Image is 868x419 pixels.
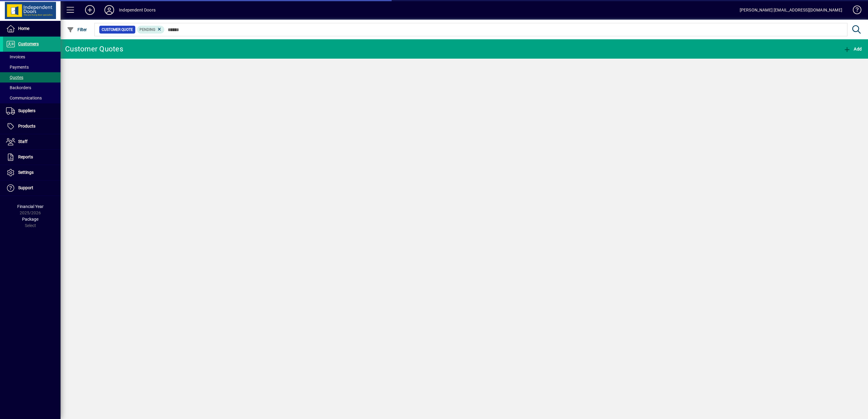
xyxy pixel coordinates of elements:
span: Reports [18,154,33,159]
div: Independent Doors [119,5,156,15]
span: Home [18,26,29,31]
span: Filter [67,27,87,32]
span: Package [22,217,38,222]
span: Suppliers [18,108,35,113]
a: Home [3,21,61,36]
button: Filter [65,24,89,35]
button: Add [80,5,100,15]
button: Profile [100,5,119,15]
span: Products [18,124,35,128]
a: Reports [3,150,61,165]
span: Backorders [6,85,31,90]
mat-chip: Pending Status: Pending [137,26,165,34]
div: [PERSON_NAME] [EMAIL_ADDRESS][DOMAIN_NAME] [740,5,842,15]
a: Settings [3,165,61,180]
a: Invoices [3,52,61,62]
span: Payments [6,65,29,70]
button: Add [842,44,863,54]
a: Quotes [3,72,61,83]
a: Support [3,180,61,196]
span: Communications [6,96,42,100]
span: Support [18,185,33,190]
a: Backorders [3,83,61,93]
a: Suppliers [3,103,61,119]
a: Communications [3,93,61,103]
span: Staff [18,139,28,144]
span: Invoices [6,54,25,59]
div: Customer Quotes [65,44,123,54]
a: Staff [3,134,61,149]
span: Pending [140,28,155,32]
span: Settings [18,170,34,175]
span: Customer Quote [102,27,133,33]
a: Payments [3,62,61,72]
a: Products [3,119,61,134]
span: Financial Year [17,204,44,209]
span: Add [843,47,862,51]
a: Knowledge Base [848,1,860,21]
span: Quotes [6,75,23,80]
span: Customers [18,41,39,46]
